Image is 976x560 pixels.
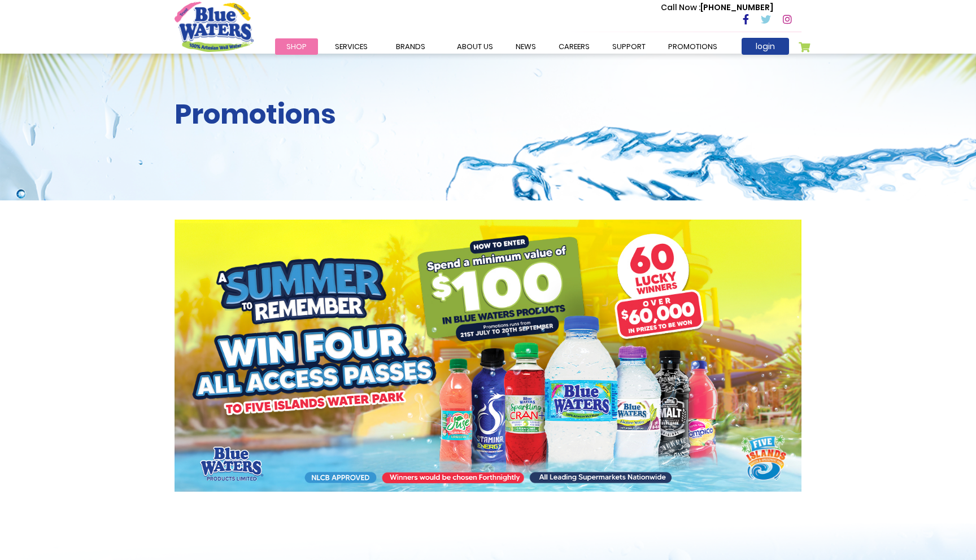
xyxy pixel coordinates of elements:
span: Call Now : [661,2,700,13]
span: Services [335,41,368,52]
span: Brands [396,41,425,52]
a: store logo [175,2,254,51]
a: News [504,38,547,55]
a: login [742,38,789,55]
a: support [601,38,657,55]
span: Shop [286,41,307,52]
a: Promotions [657,38,729,55]
a: careers [547,38,601,55]
p: [PHONE_NUMBER] [661,2,773,14]
a: about us [446,38,504,55]
h2: Promotions [175,98,801,131]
